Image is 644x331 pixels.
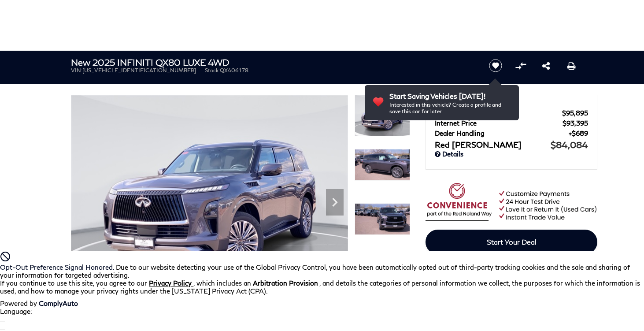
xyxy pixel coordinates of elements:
[563,119,588,127] span: $93,395
[71,95,348,303] img: New 2025 ANTHRACITE GRAY INFINITI LUXE 4WD image 1
[486,59,505,73] button: Save vehicle
[149,279,192,287] u: Privacy Policy
[435,119,588,127] a: Internet Price $93,395
[71,57,474,67] h1: 2025 INFINITI QX80 LUXE 4WD
[220,67,248,74] span: QX406178
[205,67,220,74] span: Stock:
[542,60,550,71] a: Share this New 2025 INFINITI QX80 LUXE 4WD
[355,95,410,137] img: New 2025 ANTHRACITE GRAY INFINITI LUXE 4WD image 1
[569,129,588,137] span: $689
[355,203,410,235] img: New 2025 ANTHRACITE GRAY INFINITI LUXE 4WD image 3
[355,149,410,181] img: New 2025 ANTHRACITE GRAY INFINITI LUXE 4WD image 2
[82,67,196,74] span: [US_VEHICLE_IDENTIFICATION_NUMBER]
[435,140,551,149] span: Red [PERSON_NAME]
[435,129,588,137] a: Dealer Handling $689
[253,279,318,287] strong: Arbitration Provision
[435,139,588,150] a: Red [PERSON_NAME] $84,084
[149,279,193,287] a: Privacy Policy
[487,238,537,246] span: Start Your Deal
[426,230,597,254] a: Start Your Deal
[435,109,588,117] a: MSRP $95,895
[326,189,344,216] div: Next
[39,299,78,307] a: ComplyAuto
[71,67,82,74] span: VIN:
[514,59,527,72] button: Compare vehicle
[435,119,563,127] span: Internet Price
[435,129,569,137] span: Dealer Handling
[435,150,588,158] a: Details
[435,109,562,117] span: MSRP
[71,57,90,67] strong: New
[562,109,588,117] span: $95,895
[551,139,588,150] span: $84,084
[567,60,576,71] a: Print this New 2025 INFINITI QX80 LUXE 4WD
